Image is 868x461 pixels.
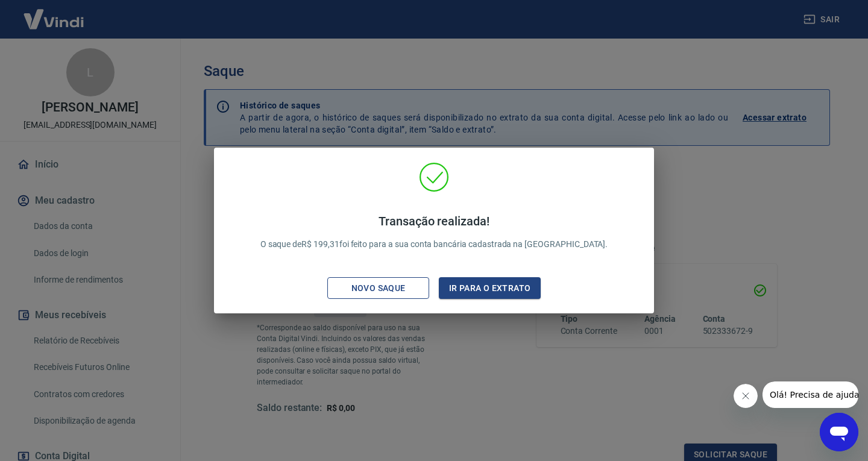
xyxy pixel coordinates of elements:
iframe: Botão para abrir a janela de mensagens [820,413,858,451]
span: Olá! Precisa de ajuda? [7,8,101,18]
iframe: Fechar mensagem [734,384,758,408]
button: Ir para o extrato [439,277,541,299]
div: Novo saque [337,281,420,296]
iframe: Mensagem da empresa [763,381,858,408]
p: O saque de R$ 199,31 foi feito para a sua conta bancária cadastrada na [GEOGRAPHIC_DATA]. [260,214,608,251]
button: Novo saque [327,277,429,299]
h4: Transação realizada! [260,214,608,228]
